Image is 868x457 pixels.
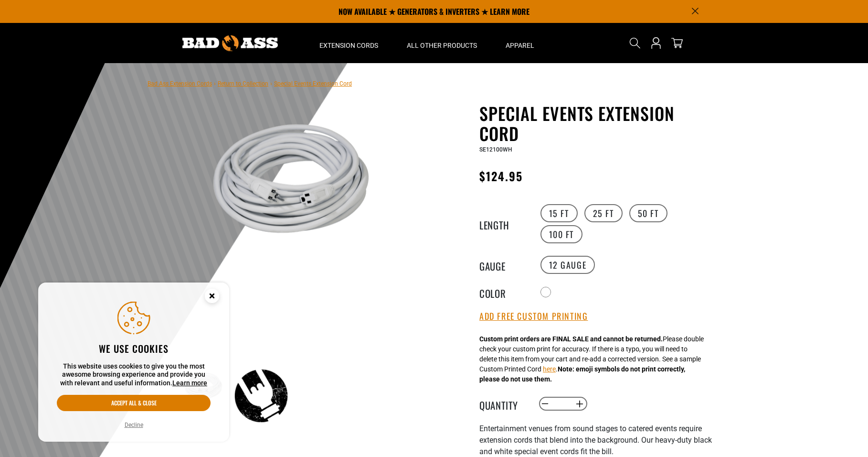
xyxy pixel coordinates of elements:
[214,80,216,87] span: ›
[540,225,583,243] label: 100 FT
[479,286,527,298] legend: Color
[176,105,406,272] img: white
[629,204,667,222] label: 50 FT
[491,23,549,63] summary: Apparel
[319,41,378,50] span: Extension Cords
[148,77,352,89] nav: breadcrumbs
[479,311,588,322] button: Add Free Custom Printing
[148,80,212,87] a: Bad Ass Extension Cords
[57,362,211,388] p: This website uses cookies to give you the most awesome browsing experience and provide you with r...
[479,103,713,143] h1: Special Events Extension Cord
[274,80,352,87] span: Special Events Extension Cord
[543,364,556,374] button: here
[479,218,527,230] legend: Length
[627,35,643,51] summary: Search
[57,342,211,355] h2: We use cookies
[479,259,527,271] legend: Gauge
[392,23,491,63] summary: All Other Products
[479,167,523,185] span: $124.95
[407,41,477,50] span: All Other Products
[479,398,527,410] label: Quantity
[233,368,289,424] img: black
[38,283,229,442] aside: Cookie Consent
[540,204,578,222] label: 15 FT
[479,334,704,384] div: Please double check your custom print for accuracy. If there is a typo, you will need to delete t...
[57,395,211,411] button: Accept all & close
[122,420,146,430] button: Decline
[479,365,685,383] strong: Note: emoji symbols do not print correctly, please do not use them.
[479,335,663,343] strong: Custom print orders are FINAL SALE and cannot be returned.
[218,80,268,87] a: Return to Collection
[584,204,623,222] label: 25 FT
[182,35,278,51] img: Bad Ass Extension Cords
[305,23,392,63] summary: Extension Cords
[479,146,512,153] span: SE12100WH
[270,80,272,87] span: ›
[540,256,595,274] label: 12 Gauge
[506,41,534,50] span: Apparel
[172,379,207,387] a: Learn more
